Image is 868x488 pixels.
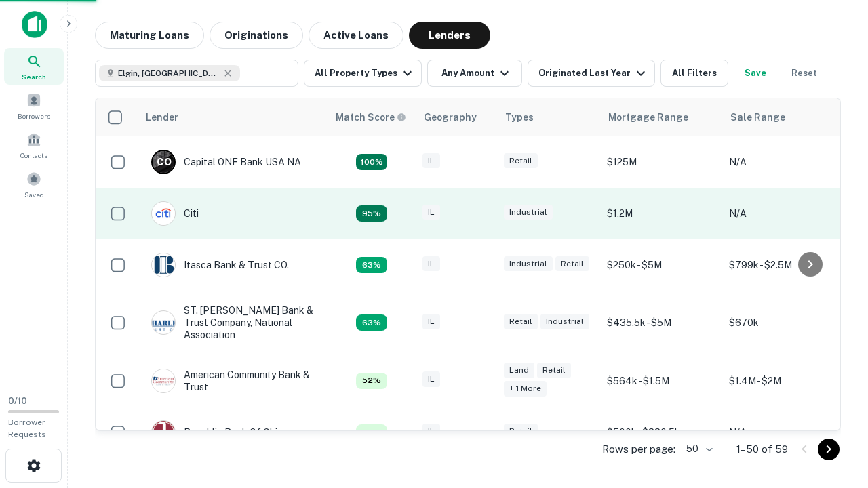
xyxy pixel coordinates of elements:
[730,109,785,125] div: Sale Range
[118,67,220,79] span: Elgin, [GEOGRAPHIC_DATA], [GEOGRAPHIC_DATA]
[783,60,826,87] button: Reset
[422,153,440,169] div: IL
[152,421,175,444] img: picture
[722,188,844,239] td: N/A
[427,60,522,87] button: Any Amount
[356,314,387,331] div: Capitalize uses an advanced AI algorithm to match your search with the best lender. The match sco...
[151,420,300,445] div: Republic Bank Of Chicago
[422,314,440,329] div: IL
[151,369,314,393] div: American Community Bank & Trust
[138,98,328,136] th: Lender
[4,48,64,85] a: Search
[151,201,199,226] div: Citi
[151,304,314,342] div: ST. [PERSON_NAME] Bank & Trust Company, National Association
[309,22,403,49] button: Active Loans
[600,239,722,291] td: $250k - $5M
[504,256,553,272] div: Industrial
[537,363,571,378] div: Retail
[152,202,175,225] img: picture
[95,22,204,49] button: Maturing Loans
[540,314,589,329] div: Industrial
[538,65,649,81] div: Originated Last Year
[600,407,722,458] td: $500k - $880.5k
[328,98,416,136] th: Capitalize uses an advanced AI algorithm to match your search with the best lender. The match sco...
[660,60,728,87] button: All Filters
[152,311,175,334] img: picture
[157,155,171,169] p: C O
[20,150,47,161] span: Contacts
[422,205,440,220] div: IL
[8,396,27,406] span: 0 / 10
[336,110,406,125] div: Capitalize uses an advanced AI algorithm to match your search with the best lender. The match sco...
[146,109,178,125] div: Lender
[608,109,688,125] div: Mortgage Range
[497,98,600,136] th: Types
[356,424,387,441] div: Capitalize uses an advanced AI algorithm to match your search with the best lender. The match sco...
[151,253,289,277] div: Itasca Bank & Trust CO.
[722,136,844,188] td: N/A
[600,136,722,188] td: $125M
[722,407,844,458] td: N/A
[4,166,64,203] a: Saved
[4,87,64,124] a: Borrowers
[152,369,175,392] img: picture
[424,109,477,125] div: Geography
[356,154,387,170] div: Capitalize uses an advanced AI algorithm to match your search with the best lender. The match sco...
[722,291,844,355] td: $670k
[409,22,490,49] button: Lenders
[304,60,422,87] button: All Property Types
[504,153,538,169] div: Retail
[555,256,589,272] div: Retail
[22,11,47,38] img: capitalize-icon.png
[505,109,534,125] div: Types
[504,381,547,396] div: + 1 more
[722,98,844,136] th: Sale Range
[210,22,303,49] button: Originations
[736,441,788,457] p: 1–50 of 59
[504,363,534,378] div: Land
[336,110,403,125] h6: Match Score
[151,150,301,174] div: Capital ONE Bank USA NA
[681,439,715,459] div: 50
[4,127,64,163] a: Contacts
[600,355,722,407] td: $564k - $1.5M
[416,98,497,136] th: Geography
[356,205,387,222] div: Capitalize uses an advanced AI algorithm to match your search with the best lender. The match sco...
[18,110,50,121] span: Borrowers
[24,189,44,200] span: Saved
[734,60,777,87] button: Save your search to get updates of matches that match your search criteria.
[422,371,440,387] div: IL
[528,60,655,87] button: Originated Last Year
[504,424,538,439] div: Retail
[356,373,387,389] div: Capitalize uses an advanced AI algorithm to match your search with the best lender. The match sco...
[422,256,440,272] div: IL
[504,314,538,329] div: Retail
[800,380,868,445] iframe: Chat Widget
[356,257,387,273] div: Capitalize uses an advanced AI algorithm to match your search with the best lender. The match sco...
[22,71,46,82] span: Search
[722,239,844,291] td: $799k - $2.5M
[504,205,553,220] div: Industrial
[8,418,46,439] span: Borrower Requests
[152,253,175,277] img: picture
[818,439,840,460] button: Go to next page
[600,188,722,239] td: $1.2M
[722,355,844,407] td: $1.4M - $2M
[600,291,722,355] td: $435.5k - $5M
[422,424,440,439] div: IL
[600,98,722,136] th: Mortgage Range
[602,441,675,457] p: Rows per page:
